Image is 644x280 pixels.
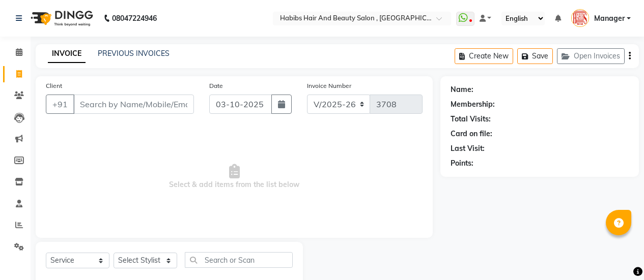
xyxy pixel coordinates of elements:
div: Last Visit: [451,143,485,154]
b: 08047224946 [112,4,157,33]
div: Points: [451,158,473,169]
span: Manager [594,13,625,24]
div: Card on file: [451,129,492,139]
a: INVOICE [48,45,86,63]
button: Open Invoices [557,48,625,64]
button: +91 [46,95,74,114]
label: Client [46,81,62,90]
button: Create New [455,48,513,64]
label: Date [209,81,223,90]
input: Search or Scan [185,252,293,268]
iframe: chat widget [601,239,634,270]
button: Save [517,48,553,64]
img: logo [26,4,96,33]
div: Membership: [451,99,495,110]
label: Invoice Number [307,81,351,90]
a: PREVIOUS INVOICES [98,49,170,58]
img: Manager [571,9,589,27]
span: Select & add items from the list below [46,126,423,228]
div: Name: [451,84,473,95]
div: Total Visits: [451,114,491,125]
input: Search by Name/Mobile/Email/Code [73,95,194,114]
